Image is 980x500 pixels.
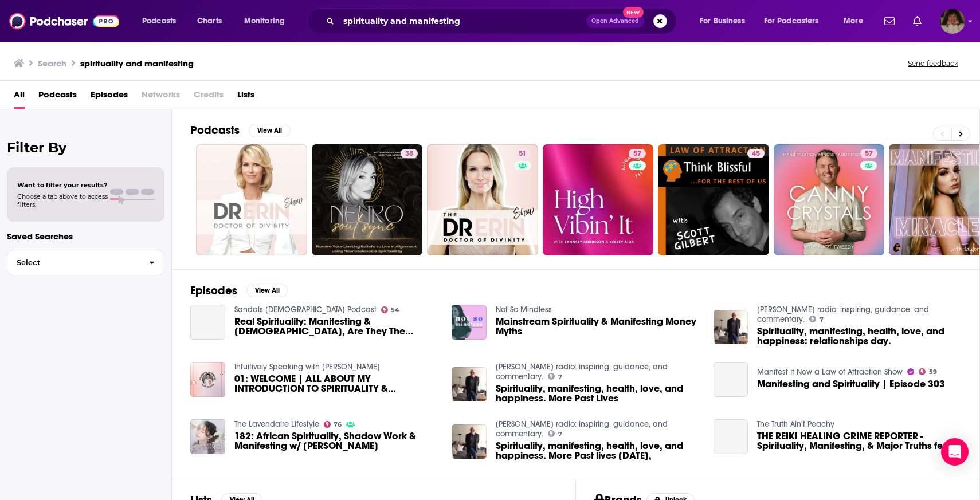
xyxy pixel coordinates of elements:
[880,11,899,31] a: Show notifications dropdown
[865,148,873,160] span: 57
[752,148,760,160] span: 45
[941,438,969,466] div: Open Intercom Messenger
[237,85,254,109] a: Lists
[401,149,418,158] a: 38
[714,362,748,397] a: Manifesting and Spirituality | Episode 303
[757,326,961,346] a: Spirituality, manifesting, health, love, and happiness: relationships day.
[940,9,965,34] span: Logged in as angelport
[405,148,413,160] span: 38
[190,305,225,340] a: Real Spirituality: Manifesting & Christianity, Are They The Same?
[244,13,285,29] span: Monitoring
[633,148,641,160] span: 57
[519,148,526,160] span: 51
[194,85,224,109] span: Credits
[381,306,400,313] a: 54
[234,374,438,393] a: 01: WELCOME | ALL ABOUT MY INTRODUCTION TO SPIRITUALITY & MANIFESTING
[334,422,342,427] span: 76
[91,85,128,109] a: Episodes
[820,317,824,322] span: 7
[714,419,748,454] a: THE REIKI HEALING CRIME REPORTER - Spirituality, Manifesting, & Major Truths feat. Leah Gillis
[496,384,700,403] span: Spirituality, manifesting, health, love, and happiness. More Past Lives
[234,317,438,336] span: Real Spirituality: Manifesting & [DEMOGRAPHIC_DATA], Are They The Same?
[757,379,945,389] a: Manifesting and Spirituality | Episode 303
[496,317,700,336] a: Mainstream Spirituality & Manifesting Money Myths
[14,85,25,109] a: All
[558,375,562,380] span: 7
[134,12,191,30] button: open menu
[548,373,562,380] a: 7
[860,149,877,158] a: 57
[190,123,290,137] a: PodcastsView All
[190,284,288,298] a: EpisodesView All
[197,13,222,29] span: Charts
[318,8,688,34] div: Search podcasts, credits, & more...
[496,305,552,314] a: Not So Mindless
[190,362,225,397] img: 01: WELCOME | ALL ABOUT MY INTRODUCTION TO SPIRITUALITY & MANIFESTING
[452,424,487,459] img: Spirituality, manifesting, health, love, and happiness. More Past lives today,
[940,9,965,34] button: Show profile menu
[757,367,903,377] a: Manifest It Now a Law of Attraction Show
[7,139,164,156] h2: Filter By
[38,85,77,109] span: Podcasts
[908,11,926,31] a: Show notifications dropdown
[496,441,700,460] span: Spirituality, manifesting, health, love, and happiness. More Past lives [DATE],
[757,305,929,324] a: George Gomond radio: inspiring, guidance, and commentary.
[7,259,140,266] span: Select
[543,144,654,255] a: 57
[496,441,700,460] a: Spirituality, manifesting, health, love, and happiness. More Past lives today,
[190,284,237,298] h2: Episodes
[190,123,240,137] h2: Podcasts
[757,431,961,451] span: THE REIKI HEALING CRIME REPORTER - Spirituality, Manifesting, & Major Truths feat. [PERSON_NAME]
[234,362,380,372] a: Intuitively Speaking with Nicolle
[427,144,538,255] a: 51
[80,58,194,69] h3: spirituality and manifesting
[591,18,639,24] span: Open Advanced
[844,13,863,29] span: More
[7,250,164,275] button: Select
[339,12,586,30] input: Search podcasts, credits, & more...
[190,419,225,454] img: 182: African Spirituality, Shadow Work & Manifesting w/ Abiola Abrams
[496,419,668,439] a: George Gomond radio: inspiring, guidance, and commentary.
[836,12,877,30] button: open menu
[7,231,164,242] p: Saved Searches
[234,419,319,429] a: The Lavendaire Lifestyle
[658,144,769,255] a: 45
[586,14,644,28] button: Open AdvancedNew
[142,85,180,109] span: Networks
[246,284,288,297] button: View All
[514,149,531,158] a: 51
[190,12,229,30] a: Charts
[9,10,119,32] img: Podchaser - Follow, Share and Rate Podcasts
[756,12,836,30] button: open menu
[496,362,668,381] a: George Gomond radio: inspiring, guidance, and commentary.
[452,305,487,340] img: Mainstream Spirituality & Manifesting Money Myths
[904,58,962,68] button: Send feedback
[548,430,562,437] a: 7
[774,144,885,255] a: 57
[312,144,423,255] a: 38
[234,431,438,451] span: 182: African Spirituality, Shadow Work & Manifesting w/ [PERSON_NAME]
[700,13,745,29] span: For Business
[809,316,824,322] a: 7
[558,432,562,437] span: 7
[940,9,965,34] img: User Profile
[629,149,646,158] a: 57
[623,7,644,18] span: New
[17,181,108,189] span: Want to filter your results?
[919,368,937,375] a: 59
[452,367,487,402] img: Spirituality, manifesting, health, love, and happiness. More Past Lives
[692,12,759,30] button: open menu
[757,431,961,451] a: THE REIKI HEALING CRIME REPORTER - Spirituality, Manifesting, & Major Truths feat. Leah Gillis
[929,369,937,375] span: 59
[747,149,765,158] a: 45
